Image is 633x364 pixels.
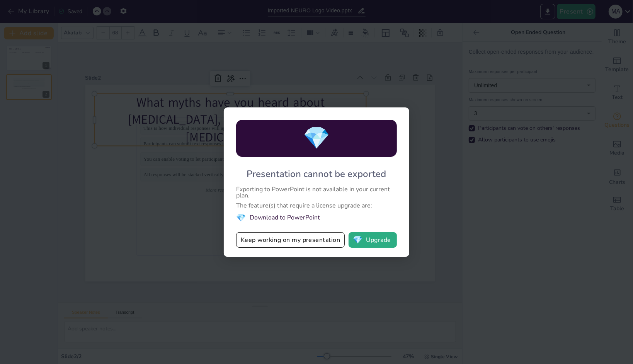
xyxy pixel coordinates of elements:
[353,236,362,244] span: diamond
[236,232,345,248] button: Keep working on my presentation
[236,213,246,223] span: diamond
[236,213,397,223] li: Download to PowerPoint
[236,186,397,199] div: Exporting to PowerPoint is not available in your current plan.
[349,232,397,248] button: diamondUpgrade
[303,123,330,153] span: diamond
[236,202,397,209] div: The feature(s) that require a license upgrade are:
[247,168,386,180] div: Presentation cannot be exported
